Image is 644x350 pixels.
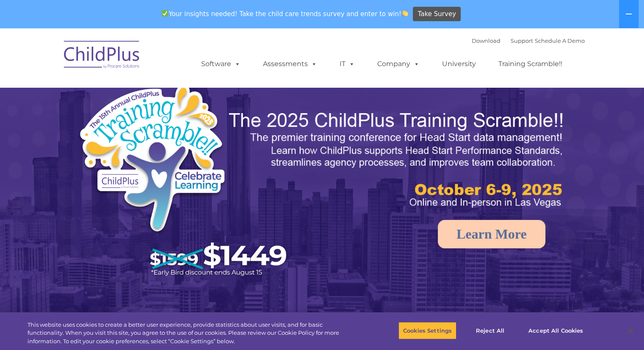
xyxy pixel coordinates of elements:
[490,56,571,72] a: Training Scramble!!
[621,321,640,340] button: Close
[28,321,354,346] div: This website uses cookies to create a better user experience, provide statistics about user visit...
[438,220,545,248] a: Learn More
[193,56,249,72] a: Software
[535,37,585,44] a: Schedule A Demo
[60,35,144,77] img: ChildPlus by Procare Solutions
[511,37,533,44] a: Support
[472,37,585,44] font: |
[118,56,144,62] span: Last name
[464,322,517,339] button: Reject All
[118,91,154,97] span: Phone number
[369,56,428,72] a: Company
[472,37,500,44] a: Download
[413,7,461,22] a: Take Survey
[254,56,326,72] a: Assessments
[398,322,456,339] button: Cookies Settings
[524,322,588,339] button: Accept All Cookies
[331,56,363,72] a: IT
[434,56,484,72] a: University
[158,6,412,22] span: Your insights needed! Take the child care trends survey and enter to win!
[418,7,456,22] span: Take Survey
[402,10,408,17] img: 👏
[162,10,168,17] img: ✅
